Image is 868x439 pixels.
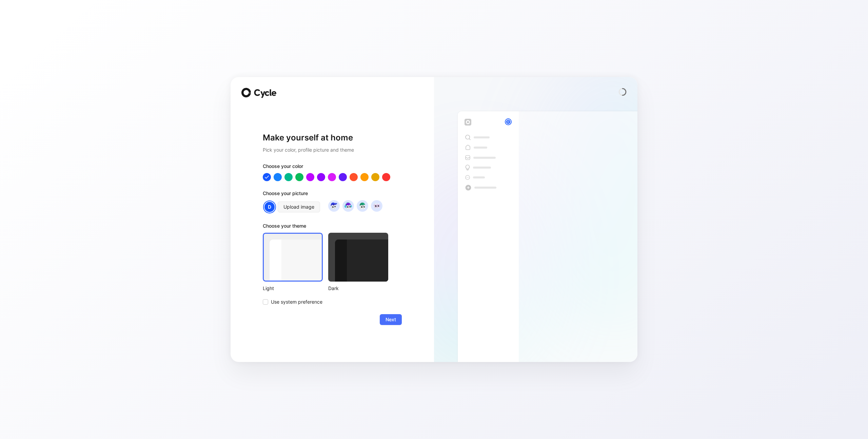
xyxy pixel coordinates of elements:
[263,284,323,292] div: Light
[372,201,381,210] img: avatar
[271,298,322,306] span: Use system preference
[263,146,402,154] h2: Pick your color, profile picture and theme
[328,284,388,292] div: Dark
[283,203,314,211] span: Upload image
[358,201,367,210] img: avatar
[263,189,402,200] div: Choose your picture
[264,201,275,213] div: D
[278,202,320,212] button: Upload image
[263,222,388,233] div: Choose your theme
[263,132,402,143] h1: Make yourself at home
[263,162,402,173] div: Choose your color
[329,201,338,210] img: avatar
[465,119,471,126] img: workspace-default-logo-wX5zAyuM.png
[380,314,402,325] button: Next
[343,201,353,210] img: avatar
[506,119,511,125] div: D
[386,316,396,324] span: Next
